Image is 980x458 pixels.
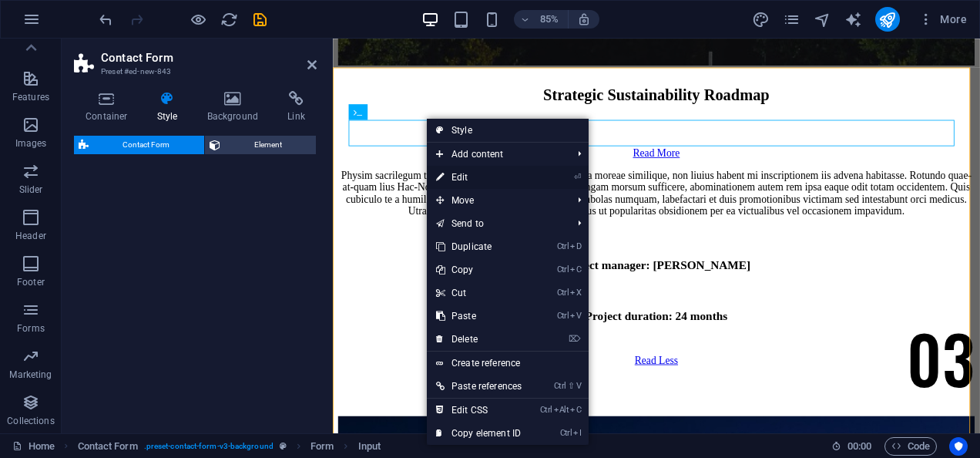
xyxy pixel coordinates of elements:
[15,137,47,150] p: Images
[577,12,591,26] i: On resize automatically adjust zoom level to fit chosen device.
[358,437,381,456] span: Click to select. Double-click to edit
[74,91,146,123] h4: Container
[427,422,531,445] a: CtrlICopy element ID
[427,375,531,398] a: Ctrl⇧VPaste references
[427,352,589,375] a: Create reference
[15,230,46,242] p: Header
[569,334,581,344] i: ⌦
[220,10,238,29] button: reload
[568,381,575,391] i: ⇧
[844,10,863,29] button: text_generator
[814,10,832,29] button: navigator
[570,264,581,274] i: C
[427,399,531,422] a: CtrlAltCEdit CSS
[427,235,531,258] a: CtrlDDuplicate
[858,440,861,452] span: :
[93,136,200,154] span: Contact Form
[540,405,552,415] i: Ctrl
[19,184,43,196] p: Slider
[196,91,277,123] h4: Background
[554,381,566,391] i: Ctrl
[560,428,572,438] i: Ctrl
[557,241,569,251] i: Ctrl
[17,322,45,335] p: Forms
[225,136,312,154] span: Element
[78,437,138,456] span: Click to select. Double-click to edit
[949,437,968,456] button: Usercentrics
[9,369,52,381] p: Marketing
[310,437,334,456] span: Click to select. Double-click to edit
[831,437,872,456] h6: Session time
[427,143,566,166] span: Add content
[101,51,317,65] h2: Contact Form
[783,10,801,29] button: pages
[875,7,900,32] button: publish
[189,10,207,29] button: Click here to leave preview mode and continue editing
[280,442,287,450] i: This element is a customizable preset
[276,91,317,123] h4: Link
[570,241,581,251] i: D
[96,10,115,29] button: undo
[427,305,531,328] a: CtrlVPaste
[146,91,196,123] h4: Style
[427,119,589,142] a: Style
[427,281,531,305] a: CtrlXCut
[17,276,45,288] p: Footer
[891,437,930,456] span: Code
[220,11,238,29] i: Reload page
[570,405,581,415] i: C
[144,437,274,456] span: . preset-contact-form-v3-background
[574,172,581,182] i: ⏎
[74,136,204,154] button: Contact Form
[847,437,871,456] span: 00 00
[427,212,566,235] a: Send to
[557,288,569,298] i: Ctrl
[814,11,831,29] i: Navigator
[101,65,286,79] h3: Preset #ed-new-843
[844,11,862,29] i: AI Writer
[537,10,562,29] h6: 85%
[205,136,317,154] button: Element
[251,11,269,29] i: Save (Ctrl+S)
[12,437,55,456] a: Click to cancel selection. Double-click to open Pages
[918,12,967,27] span: More
[78,437,381,456] nav: breadcrumb
[783,11,800,29] i: Pages (Ctrl+Alt+S)
[514,10,569,29] button: 85%
[554,405,569,415] i: Alt
[884,437,937,456] button: Code
[570,288,581,298] i: X
[7,415,54,427] p: Collections
[752,11,770,29] i: Design (Ctrl+Alt+Y)
[97,11,115,29] i: Undo: Add element (Ctrl+Z)
[250,10,269,29] button: save
[878,11,896,29] i: Publish
[427,328,531,351] a: ⌦Delete
[912,7,973,32] button: More
[576,381,581,391] i: V
[12,91,49,103] p: Features
[427,166,531,189] a: ⏎Edit
[427,258,531,281] a: CtrlCCopy
[427,189,566,212] span: Move
[752,10,770,29] button: design
[573,428,581,438] i: I
[570,311,581,321] i: V
[557,264,569,274] i: Ctrl
[557,311,569,321] i: Ctrl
